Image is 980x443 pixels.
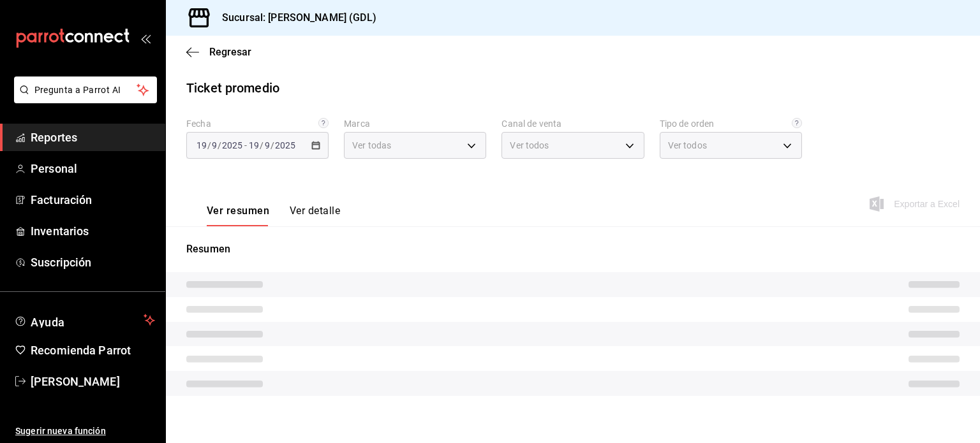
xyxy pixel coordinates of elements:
[352,139,391,152] span: Ver todas
[31,191,155,208] span: Facturación
[31,129,155,146] span: Reportes
[218,140,221,150] span: /
[14,76,157,103] button: Pregunta a Parrot AI
[668,139,707,152] span: Ver todos
[140,33,151,43] button: open_drawer_menu
[186,78,279,98] div: Ticket promedio
[31,254,155,271] span: Suscripción
[186,242,960,257] p: Resumen
[501,119,644,128] label: Canal de venta
[510,139,549,152] span: Ver todos
[31,373,155,390] span: [PERSON_NAME]
[186,46,251,58] button: Regresar
[264,140,271,150] input: --
[318,118,329,128] svg: Información delimitada a máximo 62 días.
[34,84,137,97] span: Pregunta a Parrot AI
[271,140,274,150] span: /
[221,140,243,150] input: ----
[207,205,340,226] div: navigation tabs
[260,140,264,150] span: /
[196,140,207,150] input: --
[207,140,211,150] span: /
[792,118,802,128] svg: Todas las órdenes contabilizan 1 comensal a excepción de órdenes de mesa con comensales obligator...
[31,342,155,359] span: Recomienda Parrot
[274,140,296,150] input: ----
[186,119,329,128] label: Fecha
[660,119,802,128] label: Tipo de orden
[211,140,218,150] input: --
[31,222,155,240] span: Inventarios
[207,205,269,226] button: Ver resumen
[209,46,251,58] span: Regresar
[290,205,340,226] button: Ver detalle
[31,160,155,177] span: Personal
[344,119,486,128] label: Marca
[9,92,157,106] a: Pregunta a Parrot AI
[212,10,376,25] h3: Sucursal: [PERSON_NAME] (GDL)
[248,140,260,150] input: --
[244,140,247,150] span: -
[31,312,138,328] span: Ayuda
[15,425,155,438] span: Sugerir nueva función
